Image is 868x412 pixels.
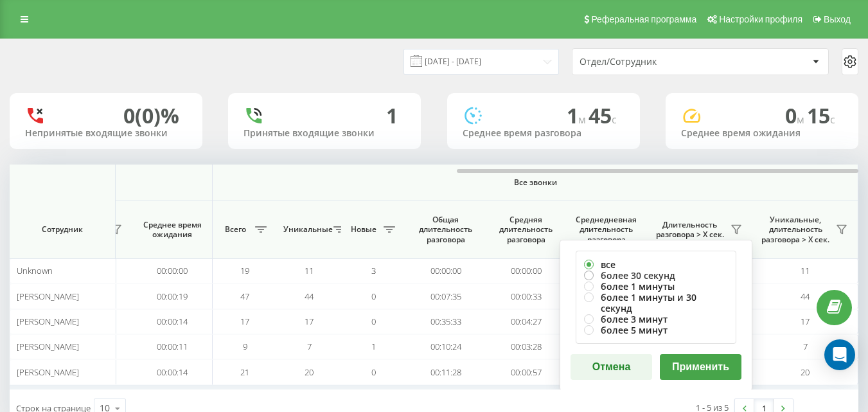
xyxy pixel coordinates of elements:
div: Среднее время разговора [463,128,624,139]
span: 7 [803,341,808,352]
td: 00:00:33 [486,283,566,309]
span: 3 [371,265,376,276]
td: 00:00:00 [405,258,486,283]
span: Уникальные, длительность разговора > Х сек. [759,215,832,245]
span: 0 [371,316,376,327]
td: 00:10:24 [405,334,486,359]
span: 17 [305,316,314,327]
label: все [584,259,728,270]
div: Непринятые входящие звонки [25,128,187,139]
span: Сотрудник [21,224,104,235]
span: 1 [567,102,589,129]
td: 00:00:00 [486,258,566,283]
span: 11 [801,265,810,276]
span: 45 [589,102,617,129]
span: [PERSON_NAME] [17,366,79,378]
td: 00:11:28 [405,359,486,384]
span: Unknown [17,265,53,276]
span: Всего [219,224,251,235]
span: Новые [348,224,380,235]
span: м [578,112,589,127]
td: 00:00:19 [132,283,213,309]
span: Длительность разговора > Х сек. [653,220,727,240]
span: [PERSON_NAME] [17,316,79,327]
div: Отдел/Сотрудник [580,57,733,67]
div: 0 (0)% [123,103,179,128]
span: 11 [305,265,314,276]
span: 20 [801,366,810,378]
span: 17 [801,316,810,327]
span: Средняя длительность разговора [495,215,556,245]
label: более 1 минуты [584,281,728,292]
td: 00:07:35 [405,283,486,309]
span: c [830,112,835,127]
span: Общая длительность разговора [415,215,476,245]
button: Отмена [571,354,652,380]
span: 47 [240,291,249,302]
span: Реферальная программа [591,14,696,24]
td: 00:00:14 [132,359,213,384]
span: [PERSON_NAME] [17,341,79,352]
span: 9 [243,341,247,352]
span: 44 [305,291,314,302]
span: 19 [240,265,249,276]
span: м [797,112,807,127]
span: 15 [807,102,835,129]
span: 20 [305,366,314,378]
span: Выход [824,14,851,24]
span: 0 [785,102,807,129]
button: Применить [660,354,741,380]
div: Open Intercom Messenger [824,339,855,370]
td: 00:00:11 [132,334,213,359]
td: 00:00:00 [132,258,213,283]
div: 1 [386,103,398,128]
span: 7 [307,341,312,352]
span: Настройки профиля [719,14,802,24]
label: более 1 минуты и 30 секунд [584,292,728,314]
span: 0 [371,366,376,378]
label: более 3 минут [584,314,728,325]
span: c [612,112,617,127]
span: Среднедневная длительность разговора [576,215,637,245]
label: более 30 секунд [584,270,728,281]
span: 21 [240,366,249,378]
td: 00:04:27 [486,309,566,334]
label: более 5 минут [584,325,728,336]
div: Принятые входящие звонки [244,128,405,139]
td: 00:35:33 [405,309,486,334]
span: Все звонки [251,177,820,188]
td: 00:00:14 [132,309,213,334]
span: Среднее время ожидания [142,220,202,240]
div: Среднее время ожидания [681,128,843,139]
span: 17 [240,316,249,327]
td: 00:03:28 [486,334,566,359]
span: 44 [801,291,810,302]
span: [PERSON_NAME] [17,291,79,302]
td: 00:00:57 [486,359,566,384]
span: Уникальные [283,224,330,235]
span: 0 [371,291,376,302]
span: 1 [371,341,376,352]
